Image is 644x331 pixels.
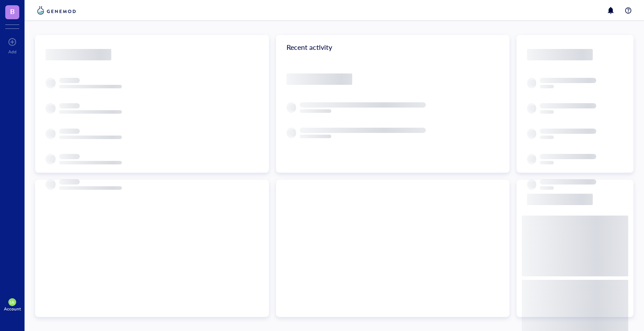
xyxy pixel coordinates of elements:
[35,5,78,16] img: genemod-logo
[276,35,510,59] div: Recent activity
[10,6,15,17] span: B
[4,306,21,311] div: Account
[10,300,14,305] span: IA
[8,49,17,54] div: Add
